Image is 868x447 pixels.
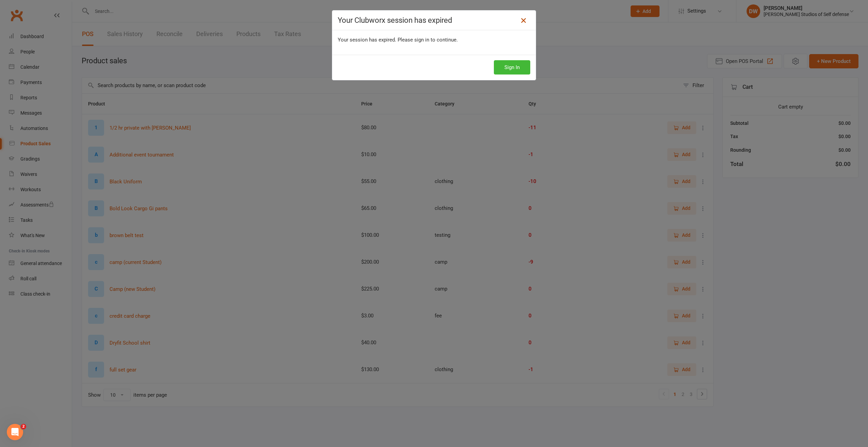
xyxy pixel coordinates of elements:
span: 2 [21,424,26,429]
button: Sign In [494,60,530,74]
iframe: Intercom live chat [7,424,23,440]
a: Close [518,15,529,26]
span: Your session has expired. Please sign in to continue. [338,37,458,43]
h4: Your Clubworx session has expired [338,16,530,24]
